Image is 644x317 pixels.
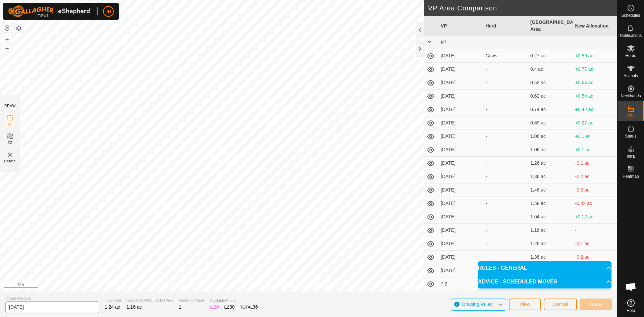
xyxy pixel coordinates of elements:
[179,298,205,303] span: Watering Points
[253,304,258,310] span: 36
[528,49,573,63] td: 0.27 ac
[528,76,573,90] td: 0.52 ac
[478,265,527,271] span: RULES - GENERAL
[573,63,618,76] td: +0.77 ac
[240,304,258,311] div: TOTAL
[486,119,525,126] div: -
[3,44,11,52] button: –
[573,90,618,103] td: +0.54 ac
[179,304,181,310] span: 1
[573,130,618,143] td: +0.1 ac
[438,170,483,183] td: [DATE]
[528,197,573,210] td: 1.58 ac
[462,302,492,307] span: Drawing Rules
[573,103,618,116] td: +0.42 ac
[441,40,446,45] span: P7
[573,157,618,170] td: -0.1 ac
[6,151,14,159] img: VP
[438,49,483,63] td: [DATE]
[486,173,525,180] div: -
[486,146,525,153] div: -
[573,49,618,63] td: +0.89 ac
[509,299,541,310] button: View
[486,200,525,207] div: -
[5,296,99,301] span: Virtual Paddock
[486,254,525,261] div: -
[621,13,640,17] span: Schedules
[105,8,111,15] span: JH
[4,103,16,108] div: DRAW
[573,116,618,130] td: +0.27 ac
[486,160,525,167] div: -
[438,277,483,291] td: 7.2
[528,143,573,157] td: 1.06 ac
[620,34,642,38] span: Notifications
[486,52,525,59] div: Cows
[627,309,635,313] span: Help
[438,251,483,264] td: [DATE]
[15,24,23,33] button: Map Layers
[580,299,612,310] button: Save
[486,227,525,234] div: -
[486,93,525,100] div: -
[438,143,483,157] td: [DATE]
[126,304,142,310] span: 1.16 ac
[438,130,483,143] td: [DATE]
[438,291,483,304] td: [DATE]
[214,304,219,310] span: 20
[621,277,641,297] div: Open chat
[627,154,635,158] span: Infra
[528,103,573,116] td: 0.74 ac
[438,264,483,277] td: [DATE]
[126,298,173,303] span: [GEOGRAPHIC_DATA] Area
[438,116,483,130] td: [DATE]
[210,298,258,304] span: Available Points
[486,79,525,86] div: -
[438,183,483,197] td: [DATE]
[438,76,483,90] td: [DATE]
[618,297,644,315] a: Help
[438,197,483,210] td: [DATE]
[528,224,573,237] td: 1.16 ac
[438,210,483,224] td: [DATE]
[3,35,11,43] button: +
[624,74,638,78] span: Animals
[229,304,235,310] span: 30
[486,133,525,140] div: -
[520,302,530,307] span: View
[573,237,618,251] td: -0.1 ac
[528,170,573,183] td: 1.36 ac
[623,174,639,178] span: Heatmap
[428,4,617,12] h2: VP Area Comparison
[573,210,618,224] td: +0.12 ac
[8,140,13,145] span: EZ
[625,54,636,58] span: Herds
[528,116,573,130] td: 0.89 ac
[573,170,618,183] td: -0.2 ac
[528,16,573,36] th: [GEOGRAPHIC_DATA] Area
[438,224,483,237] td: [DATE]
[105,304,120,310] span: 1.24 ac
[105,298,121,303] span: Total Area
[573,183,618,197] td: -0.3 ac
[573,251,618,264] td: -0.2 ac
[573,143,618,157] td: +0.1 ac
[528,63,573,76] td: 0.4 ac
[8,122,12,127] span: IZ
[573,76,618,90] td: +0.64 ac
[438,103,483,116] td: [DATE]
[486,106,525,113] div: -
[528,90,573,103] td: 0.62 ac
[478,279,557,284] span: ADVICE - SCHEDULED MOVES
[478,261,611,275] p-accordion-header: RULES - GENERAL
[438,16,483,36] th: VP
[528,251,573,264] td: 1.36 ac
[573,197,618,210] td: -0.42 ac
[486,213,525,220] div: -
[438,157,483,170] td: [DATE]
[528,291,573,304] td: 2.42 ac
[438,63,483,76] td: [DATE]
[544,299,577,310] button: Cancel
[625,134,636,138] span: Status
[282,283,307,289] a: Privacy Policy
